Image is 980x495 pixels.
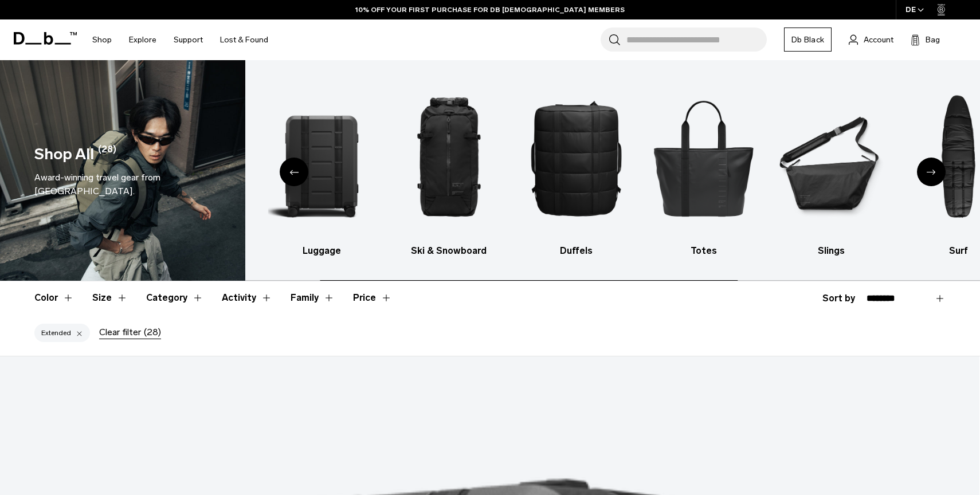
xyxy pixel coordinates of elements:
h3: Luggage [268,244,375,258]
li: 3 / 10 [395,77,503,258]
a: Db Slings [777,77,884,258]
h3: Totes [650,244,757,258]
h1: Shop All [34,143,94,166]
button: Toggle Price [353,281,392,315]
div: Clear filter [99,325,161,339]
h3: Backpacks [140,244,248,258]
a: Db Black [784,27,832,52]
li: 1 / 10 [140,77,248,258]
div: Previous slide [280,158,308,186]
span: Account [864,34,893,46]
li: 2 / 10 [268,77,375,258]
a: 10% OFF YOUR FIRST PURCHASE FOR DB [DEMOGRAPHIC_DATA] MEMBERS [355,5,625,15]
div: Extended [34,324,90,342]
img: Db [395,77,503,238]
span: (28) [98,143,116,166]
a: Db Luggage [268,77,375,258]
a: Account [849,33,893,46]
li: 6 / 10 [777,77,884,258]
div: Next slide [917,158,946,186]
a: Explore [129,19,156,60]
a: Support [174,19,203,60]
span: Bag [926,34,940,46]
img: Db [777,77,884,238]
img: Db [650,77,757,238]
a: Db Ski & Snowboard [395,77,503,258]
button: Toggle Filter [34,281,74,315]
li: 5 / 10 [650,77,757,258]
img: Db [268,77,375,238]
li: 4 / 10 [523,77,630,258]
button: Toggle Filter [222,281,272,315]
img: Db [140,77,248,238]
button: Toggle Filter [92,281,128,315]
nav: Main Navigation [84,19,277,60]
a: Db Totes [650,77,757,258]
img: Db [523,77,630,238]
h3: Slings [777,244,884,258]
h3: Ski & Snowboard [395,244,503,258]
h3: Duffels [523,244,630,258]
span: (28) [144,325,161,339]
div: Award-winning travel gear from [GEOGRAPHIC_DATA]. [34,171,211,198]
a: Db Duffels [523,77,630,258]
button: Bag [911,33,940,46]
a: Shop [92,19,112,60]
button: Toggle Filter [146,281,203,315]
a: Db Backpacks [140,77,248,258]
a: Lost & Found [220,19,268,60]
button: Toggle Filter [291,281,335,315]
